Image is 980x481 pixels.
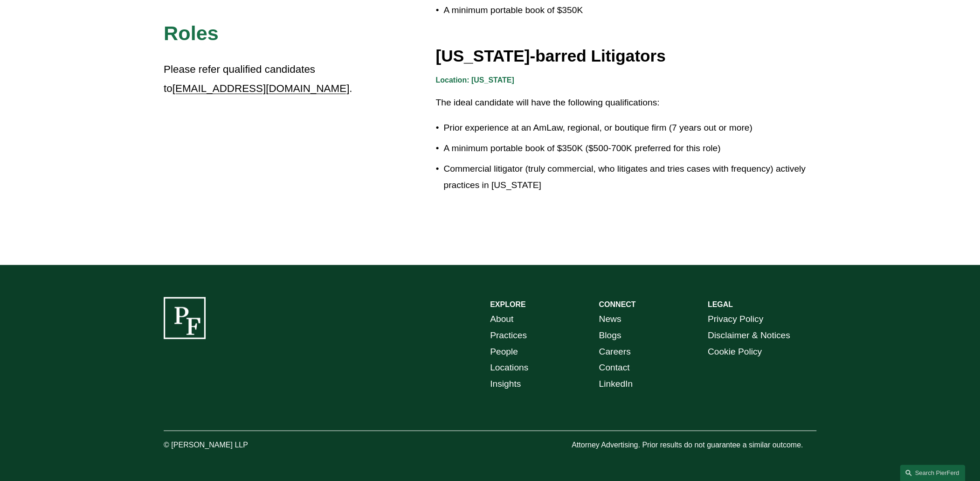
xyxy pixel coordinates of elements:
a: Privacy Policy [708,311,763,328]
a: Insights [490,376,521,392]
p: A minimum portable book of $350K [443,2,816,19]
strong: LEGAL [708,300,733,308]
a: People [490,344,518,360]
a: Locations [490,360,528,376]
a: Disclaimer & Notices [708,328,790,344]
strong: EXPLORE [490,300,525,308]
strong: Location: [US_STATE] [435,76,514,84]
strong: CONNECT [599,300,635,308]
p: A minimum portable book of $350K ($500-700K preferred for this role) [443,140,816,157]
a: Careers [599,344,630,360]
a: Search this site [900,465,965,481]
a: Blogs [599,328,621,344]
p: Commercial litigator (truly commercial, who litigates and tries cases with frequency) actively pr... [443,161,816,193]
p: The ideal candidate will have the following qualifications: [435,95,816,111]
p: Please refer qualified candidates to . [164,60,354,98]
p: Attorney Advertising. Prior results do not guarantee a similar outcome. [572,439,816,452]
p: Prior experience at an AmLaw, regional, or boutique firm (7 years out or more) [443,120,816,136]
a: News [599,311,621,328]
p: © [PERSON_NAME] LLP [164,439,300,452]
a: LinkedIn [599,376,633,392]
a: Cookie Policy [708,344,762,360]
a: [EMAIL_ADDRESS][DOMAIN_NAME] [173,83,349,94]
a: Contact [599,360,629,376]
span: Roles [164,22,219,44]
a: Practices [490,328,527,344]
a: About [490,311,513,328]
h3: [US_STATE]-barred Litigators [435,46,816,66]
